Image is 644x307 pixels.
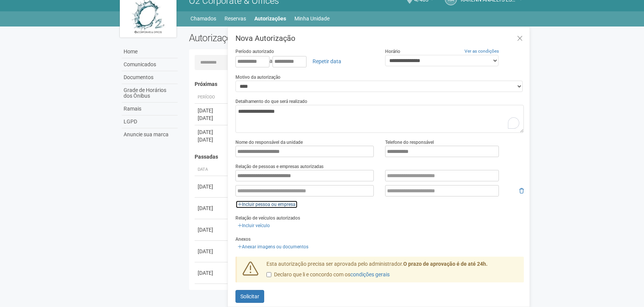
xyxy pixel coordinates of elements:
h2: Autorizações [189,32,351,44]
label: Relação de pessoas e empresas autorizadas [235,163,324,170]
label: Anexos [235,236,251,243]
label: Horário [385,48,400,55]
a: condições gerais [350,271,390,277]
a: Chamados [190,13,216,24]
a: Repetir data [308,55,346,68]
a: Ver as condições [464,48,499,54]
a: Documentos [122,71,178,84]
a: Comunicados [122,58,178,71]
div: [DATE] [198,128,226,136]
a: Grade de Horários dos Ônibus [122,84,178,103]
a: Minha Unidade [294,13,330,24]
label: Telefone do responsável [385,139,434,146]
input: Declaro que li e concordo com oscondições gerais [266,272,271,277]
label: Declaro que li e concordo com os [266,271,390,279]
a: Autorizações [254,13,286,24]
a: Home [122,45,178,58]
a: Anuncie sua marca [122,128,178,141]
a: Incluir pessoa ou empresa [235,200,298,209]
strong: O prazo de aprovação é de até 24h. [403,261,488,267]
div: [DATE] [198,136,226,143]
div: [DATE] [198,114,226,122]
h3: Nova Autorização [235,34,524,42]
a: Incluir veículo [235,221,272,230]
div: Esta autorização precisa ser aprovada pelo administrador. [261,260,524,282]
i: Remover [519,188,524,193]
label: Período autorizado [235,48,274,55]
label: Nome do responsável da unidade [235,139,303,146]
h4: Próximas [195,81,519,87]
button: Solicitar [235,290,264,303]
th: Data [195,164,229,176]
div: [DATE] [198,107,226,114]
a: LGPD [122,115,178,128]
a: Ramais [122,103,178,115]
div: [DATE] [198,204,226,212]
div: a [235,55,374,68]
label: Relação de veículos autorizados [235,215,300,221]
span: Solicitar [240,293,259,299]
a: Anexar imagens ou documentos [235,243,311,251]
h4: Passadas [195,154,519,160]
div: [DATE] [198,226,226,234]
a: Reservas [224,13,246,24]
th: Período [195,91,229,104]
div: [DATE] [198,269,226,277]
label: Motivo da autorização [235,74,280,81]
div: [DATE] [198,183,226,190]
textarea: To enrich screen reader interactions, please activate Accessibility in Grammarly extension settings [235,105,524,133]
label: Detalhamento do que será realizado [235,98,307,105]
div: [DATE] [198,248,226,255]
